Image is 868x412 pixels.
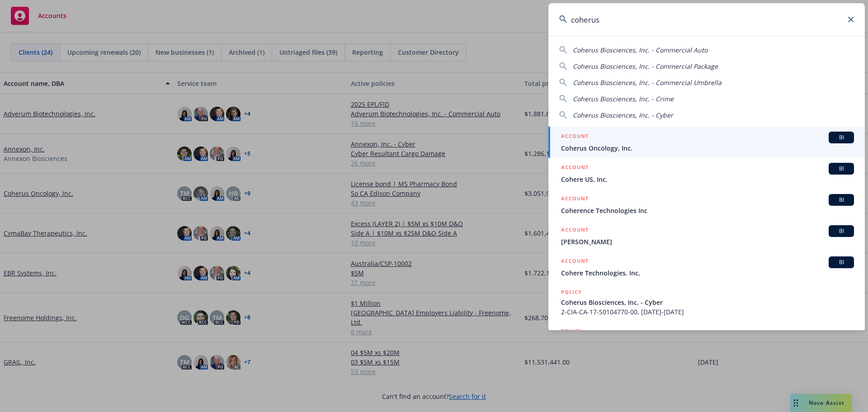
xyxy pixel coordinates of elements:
[573,111,673,119] span: Coherus Biosciences, Inc. - Cyber
[561,175,854,184] span: Cohere US, Inc.
[832,227,850,235] span: BI
[573,62,718,71] span: Coherus Biosciences, Inc. - Commercial Package
[548,220,865,251] a: ACCOUNTBI[PERSON_NAME]
[561,206,854,215] span: Coherence Technologies Inc
[561,256,589,267] h5: ACCOUNT
[561,307,854,317] span: 2-CIA-CA-17-S0104770-00, [DATE]-[DATE]
[561,225,589,236] h5: ACCOUNT
[832,258,850,266] span: BI
[548,283,865,322] a: POLICYCoherus Biosciences, Inc. - Cyber2-CIA-CA-17-S0104770-00, [DATE]-[DATE]
[561,132,589,142] h5: ACCOUNT
[832,196,850,204] span: BI
[561,163,589,174] h5: ACCOUNT
[573,95,674,103] span: Coherus Biosciences, Inc. - Crime
[561,327,582,336] h5: POLICY
[561,194,589,205] h5: ACCOUNT
[832,165,850,173] span: BI
[561,298,854,307] span: Coherus Biosciences, Inc. - Cyber
[561,268,854,278] span: Cohere Technologies, Inc.
[573,78,722,87] span: Coherus Biosciences, Inc. - Commercial Umbrella
[548,189,865,220] a: ACCOUNTBICoherence Technologies Inc
[561,288,582,297] h5: POLICY
[561,237,854,246] span: [PERSON_NAME]
[832,133,850,142] span: BI
[561,143,854,153] span: Coherus Oncology, Inc.
[548,3,865,36] input: Search...
[548,127,865,158] a: ACCOUNTBICoherus Oncology, Inc.
[573,46,708,54] span: Coherus Biosciences, Inc. - Commercial Auto
[548,251,865,283] a: ACCOUNTBICohere Technologies, Inc.
[548,158,865,189] a: ACCOUNTBICohere US, Inc.
[548,322,865,360] a: POLICY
